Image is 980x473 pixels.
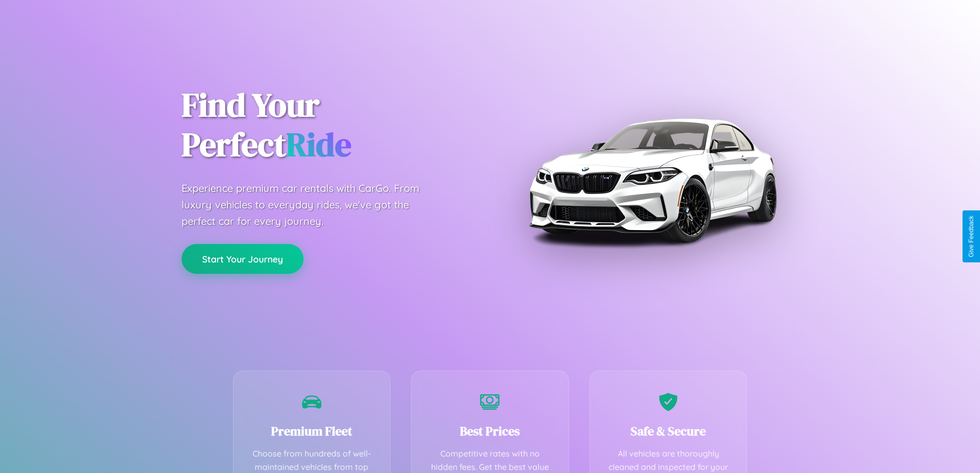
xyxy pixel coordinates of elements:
div: Give Feedback [968,216,975,257]
img: Premium BMW car rental vehicle [524,51,781,309]
span: Ride [286,122,351,167]
h3: Best Prices [427,423,553,440]
p: Experience premium car rentals with CarGo. From luxury vehicles to everyday rides, we've got the ... [182,180,439,230]
button: Start Your Journey [182,244,304,274]
h3: Premium Fleet [249,423,375,440]
h3: Safe & Secure [605,423,732,440]
h1: Find Your Perfect [182,85,475,165]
